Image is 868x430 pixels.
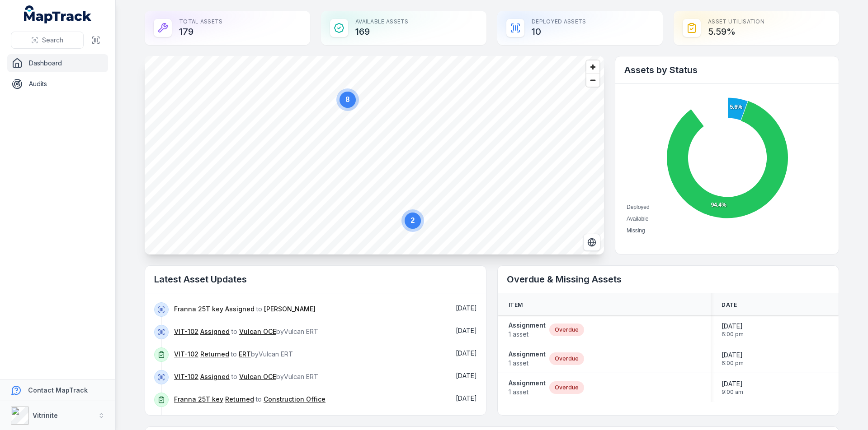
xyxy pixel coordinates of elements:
time: 21/08/2025, 8:58:20 am [456,304,477,312]
div: Overdue [549,381,584,394]
a: VIT-102 [174,327,198,336]
span: 6:00 pm [722,331,744,338]
a: Franna 25T key [174,305,223,314]
a: VIT-102 [174,350,198,359]
a: Franna 25T key [174,395,223,404]
span: 1 asset [509,359,546,368]
strong: Assignment [509,321,546,330]
strong: Contact MapTrack [28,386,88,394]
span: Deployed [627,204,650,210]
div: Overdue [549,324,584,336]
a: VIT-102 [174,372,198,381]
a: Audits [7,75,108,93]
a: Assigned [225,305,255,314]
text: 2 [411,217,415,224]
span: [DATE] [722,351,744,360]
time: 20/08/2025, 12:56:23 pm [456,372,477,379]
span: to by Vulcan ERT [174,350,293,358]
time: 09/07/2025, 6:00:00 pm [722,351,744,367]
a: Dashboard [7,54,108,72]
button: Zoom in [586,60,599,74]
span: Item [509,301,523,309]
span: [DATE] [456,327,477,334]
h2: Assets by Status [624,64,830,76]
span: to by Vulcan ERT [174,328,318,335]
a: Assignment1 asset [509,350,546,368]
span: Missing [627,227,645,234]
span: 1 asset [509,388,546,397]
h2: Latest Asset Updates [154,273,477,286]
h2: Overdue & Missing Assets [507,273,830,286]
span: [DATE] [456,372,477,379]
span: Date [722,301,737,309]
strong: Vitrinite [33,412,58,419]
canvas: Map [145,56,604,254]
span: [DATE] [722,322,744,331]
a: Assigned [200,372,230,381]
span: Available [627,216,648,222]
button: Switch to Satellite View [583,234,600,251]
span: [DATE] [722,379,743,388]
time: 21/08/2025, 8:46:39 am [456,327,477,334]
span: [DATE] [456,349,477,357]
button: Zoom out [586,74,599,87]
strong: Assignment [509,350,546,359]
time: 20/08/2025, 4:44:11 pm [456,349,477,357]
a: [PERSON_NAME] [264,305,316,314]
a: Returned [225,395,254,404]
a: Construction Office [264,395,325,404]
a: Assignment1 asset [509,379,546,397]
strong: Assignment [509,379,546,388]
span: to by Vulcan ERT [174,373,318,380]
a: Vulcan OCE [239,327,276,336]
span: [DATE] [456,304,477,312]
span: 9:00 am [722,388,743,396]
span: Search [42,36,63,45]
a: ERT [239,350,251,359]
time: 20/08/2025, 12:13:08 pm [456,394,477,402]
time: 09/07/2025, 6:00:00 pm [722,322,744,338]
button: Search [11,32,84,49]
a: MapTrack [24,5,92,23]
span: [DATE] [456,394,477,402]
a: Assignment1 asset [509,321,546,339]
time: 14/07/2025, 9:00:00 am [722,379,743,396]
span: 6:00 pm [722,360,744,367]
span: 1 asset [509,330,546,339]
a: Returned [200,350,229,359]
div: Overdue [549,352,584,365]
a: Assigned [200,327,230,336]
a: Vulcan OCE [239,372,276,381]
span: to [174,305,316,313]
text: 8 [346,96,350,103]
span: to [174,395,325,403]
